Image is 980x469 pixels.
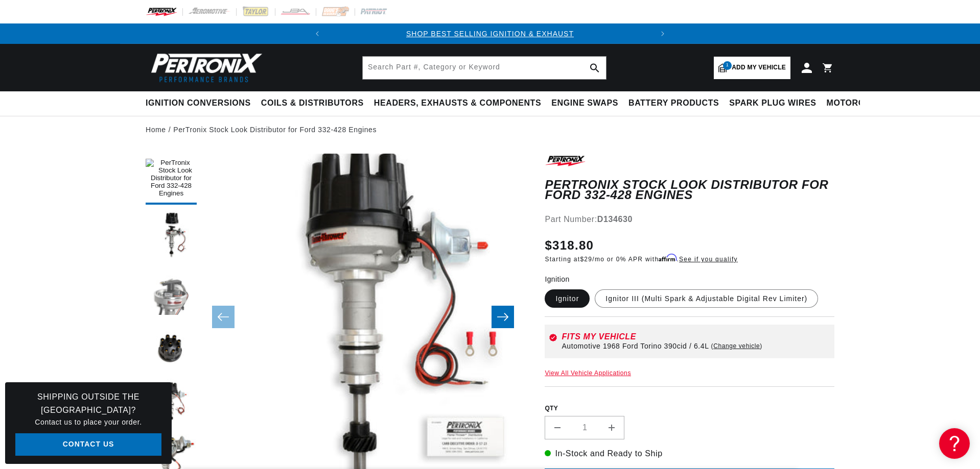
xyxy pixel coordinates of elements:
span: Coils & Distributors [261,98,364,109]
a: Contact Us [15,433,161,456]
label: Ignitor [545,289,590,308]
a: View All Vehicle Applications [545,369,631,377]
button: Slide right [492,306,514,328]
button: Load image 1 in gallery view [146,154,197,205]
span: Add my vehicle [732,63,786,72]
span: Affirm [659,254,676,262]
button: Load image 3 in gallery view [146,266,197,317]
button: search button [584,57,606,79]
a: SHOP BEST SELLING IGNITION & EXHAUST [406,30,574,38]
p: In-Stock and Ready to Ship [545,447,834,460]
div: Fits my vehicle [562,333,830,341]
summary: Engine Swaps [546,91,623,115]
summary: Headers, Exhausts & Components [369,91,546,115]
label: QTY [545,404,834,413]
div: Part Number: [545,213,834,226]
summary: Battery Products [623,91,724,115]
summary: Spark Plug Wires [724,91,821,115]
input: Search Part #, Category or Keyword [363,57,606,79]
h3: Shipping Outside the [GEOGRAPHIC_DATA]? [15,390,161,416]
span: Battery Products [628,98,719,109]
span: Spark Plug Wires [729,98,816,109]
span: Motorcycle [827,98,888,109]
a: 1Add my vehicle [714,57,790,79]
button: Load image 4 in gallery view [146,322,197,373]
a: PerTronix Stock Look Distributor for Ford 332-428 Engines [173,124,377,135]
label: Ignitor III (Multi Spark & Adjustable Digital Rev Limiter) [595,289,818,308]
h1: PerTronix Stock Look Distributor for Ford 332-428 Engines [545,180,834,201]
summary: Ignition Conversions [146,91,256,115]
p: Starting at /mo or 0% APR with . [545,255,737,264]
button: Translation missing: en.sections.announcements.next_announcement [652,23,673,44]
span: Ignition Conversions [146,98,251,109]
button: Slide left [212,306,235,328]
span: 1 [723,61,732,70]
span: Engine Swaps [551,98,618,109]
a: Home [146,124,166,135]
div: 1 of 2 [328,28,652,39]
span: $318.80 [545,236,594,255]
a: Change vehicle [711,342,762,350]
button: Translation missing: en.sections.announcements.previous_announcement [307,23,328,44]
span: $29 [580,256,592,263]
img: Pertronix [146,50,263,85]
strong: D134630 [597,215,633,224]
legend: Ignition [545,274,570,285]
span: Automotive 1968 Ford Torino 390cid / 6.4L [562,342,709,350]
a: See if you qualify - Learn more about Affirm Financing (opens in modal) [679,256,738,263]
summary: Motorcycle [822,91,893,115]
slideshow-component: Translation missing: en.sections.announcements.announcement_bar [120,23,860,44]
nav: breadcrumbs [146,124,834,135]
button: Load image 5 in gallery view [146,378,197,429]
div: Announcement [328,28,652,39]
p: Contact us to place your order. [15,416,161,428]
span: Headers, Exhausts & Components [374,98,541,109]
button: Load image 2 in gallery view [146,210,197,261]
summary: Coils & Distributors [256,91,369,115]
